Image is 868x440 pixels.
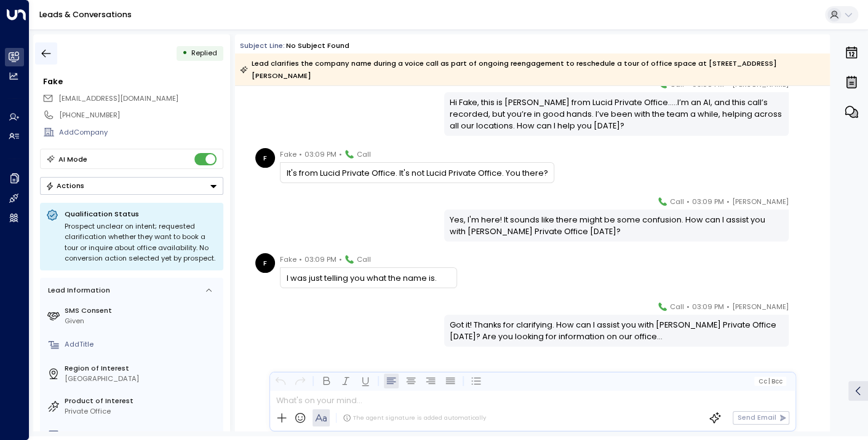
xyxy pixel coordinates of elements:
[687,195,690,208] span: •
[58,93,178,103] span: [EMAIL_ADDRESS][DOMAIN_NAME]
[754,377,786,386] button: Cc|Bcc
[305,253,336,265] span: 03:09 PM
[59,127,223,138] div: AddCompany
[727,195,730,208] span: •
[339,253,342,265] span: •
[727,301,730,313] span: •
[287,167,548,179] div: It's from Lucid Private Office. It's not Lucid Private Office. You there?
[280,253,297,265] span: Fake
[273,374,287,388] button: Undo
[65,374,219,384] div: [GEOGRAPHIC_DATA]
[692,301,724,313] span: 03:09 PM
[46,181,84,190] div: Actions
[732,195,789,208] span: [PERSON_NAME]
[299,148,302,160] span: •
[65,209,217,219] p: Qualification Status
[670,195,684,208] span: Call
[287,272,451,284] div: I was just telling you what the name is.
[286,41,349,51] div: No subject found
[240,57,824,82] div: Lead clarifies the company name during a voice call as part of ongoing reengagement to reschedule...
[39,9,132,20] a: Leads & Conversations
[768,378,770,385] span: |
[339,148,342,160] span: •
[357,148,371,160] span: Call
[732,301,789,313] span: [PERSON_NAME]
[65,305,219,316] label: SMS Consent
[65,363,219,374] label: Region of Interest
[299,253,302,265] span: •
[59,110,223,120] div: [PHONE_NUMBER]
[191,48,217,58] span: Replied
[43,76,223,87] div: Fake
[450,96,782,132] div: Hi Fake, this is [PERSON_NAME] from Lucid Private Office.....I’m an AI, and this call’s recorded,...
[65,396,219,406] label: Product of Interest
[292,374,307,388] button: Redo
[65,316,219,326] div: Given
[240,41,285,50] span: Subject Line:
[692,195,724,208] span: 03:09 PM
[670,301,684,313] span: Call
[58,93,178,104] span: klaubert6+whyisthissendingteams@gmail.com
[687,301,690,313] span: •
[758,378,782,385] span: Cc Bcc
[794,301,813,320] img: 17_headshot.jpg
[794,78,813,98] img: 17_headshot.jpg
[65,406,219,417] div: Private Office
[305,148,336,160] span: 03:09 PM
[65,221,217,264] div: Prospect unclear on intent; requested clarification whether they want to book a tour or inquire a...
[450,319,782,342] div: Got it! Thanks for clarifying. How can I assist you with [PERSON_NAME] Private Office [DATE]? Are...
[343,414,486,422] div: The agent signature is added automatically
[40,177,223,195] div: Button group with a nested menu
[794,195,813,215] img: 17_headshot.jpg
[280,148,297,160] span: Fake
[357,253,371,265] span: Call
[40,177,223,195] button: Actions
[450,214,782,237] div: Yes, I'm here! It sounds like there might be some confusion. How can I assist you with [PERSON_NA...
[255,148,275,168] div: F
[58,153,87,165] div: AI Mode
[255,253,275,273] div: F
[65,339,219,350] div: AddTitle
[44,285,110,296] div: Lead Information
[181,44,187,62] div: •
